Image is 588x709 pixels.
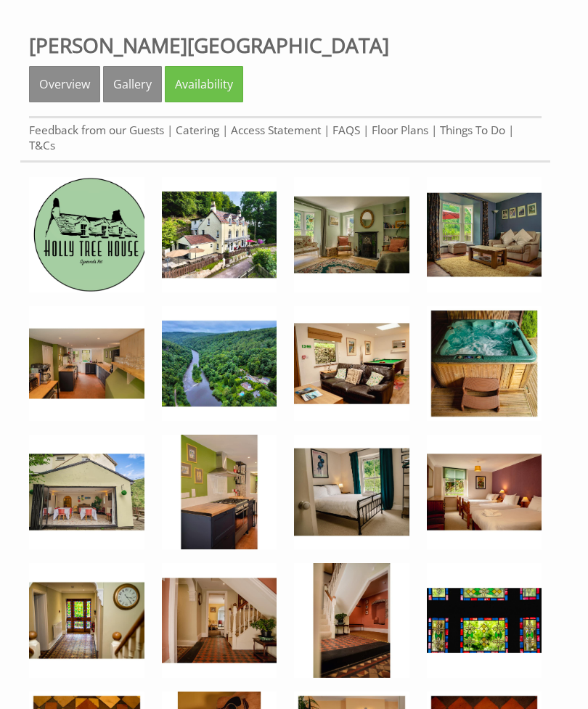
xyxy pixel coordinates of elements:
[29,306,144,422] img: An image of the full kitchen at Holly Tree House. Dark blue cupboards, silver range cooker , ligh...
[427,563,542,679] img: A close up view of the intricate blue, red and green patterned stained glass in the front door of...
[427,306,542,422] img: Outdoor hot tube at Holly Tree House holiday home. www.bhhl.co.uk
[294,563,409,679] img: Cloakroom and seating area Holly Tree House Symonds Yat holiday accommodation Herefordshire www.b...
[29,66,100,102] a: Overview
[29,123,164,138] a: Feedback from our Guests
[294,435,409,550] img: black cast iron double bed, large window showing a balcony rail outside with deep green long curt...
[427,435,542,550] img: Holly Tree House holiday home. Quadruple wooden single bedroom Number 4. Large window showing gre...
[29,138,55,153] a: T&Cs
[294,306,409,422] img: Games room at Holly Tree House holiday let. Shows pool table and a large brown leather sofa. www....
[162,306,277,422] img: An aerial image of the Wye Valley at Symonds Yat showing a Holly Tree House holiday villa amongst...
[29,31,389,59] a: [PERSON_NAME][GEOGRAPHIC_DATA]
[165,66,243,102] a: Availability
[162,563,277,679] img: The spacious hallway of Holly Tree House holiday villa at Symonds Yat with the spindle staircase....
[162,435,277,550] img: A smart Range style modern silver oven with dark blue cupboards and drawers in the kitchen at at ...
[29,177,144,292] img: Logo of Holly Tree House at Symonds Yat - www.bhhl.co.uk
[29,435,144,550] img: The dining room from the outside at Holly Tree House with the folding patio doors wide open, show...
[294,177,409,292] img: A light airy lounge with twin aspect windows overlooking the woodland down to the river Wye with ...
[176,123,219,138] a: Catering
[103,66,162,102] a: Gallery
[440,123,505,138] a: Things To Do
[332,123,360,138] a: FAQS
[231,123,321,138] a: Access Statement
[372,123,428,138] a: Floor Plans
[427,177,542,292] img: A lounge at Holly Tree House large holiday villa in Symonds Yat. Large leather sofa and a view of...
[29,563,144,679] img: An elegant hallway at Holly Tree House, showing the beautiful floor tiles and stained glass door....
[162,177,277,292] img: View of the front of Holly Tree House, an Edwardian holiday villa at Symonds Yat - www.bhhl.co.uk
